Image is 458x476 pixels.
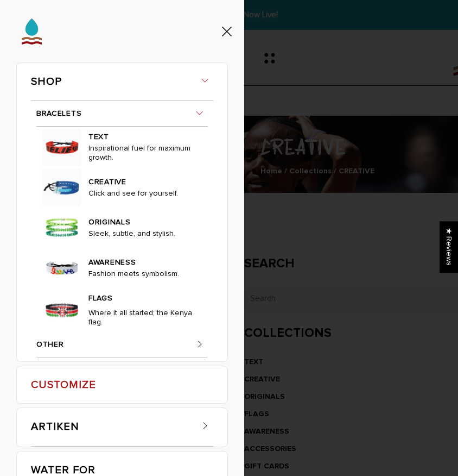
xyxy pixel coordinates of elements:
img: IMG_3977_300x300.jpg [43,291,81,329]
img: IMG_1377_300x300.jpg [43,128,81,166]
a: CREATIVE [88,173,196,189]
a: SHOP [31,63,213,101]
a: AWARENESS [88,253,196,269]
div: Click to open Judge.me floating reviews tab [440,221,458,273]
a: OTHER [36,332,208,358]
img: Original_3_for_20_0971_300x300.jpg [43,209,81,247]
a: TEXT [88,128,196,143]
a: CUSTOMIZE [31,366,213,404]
img: violence_300x300.jpg [43,249,81,287]
img: popsicles_300x300.jpg [43,168,81,206]
p: Fashion meets symbolism. [88,269,196,283]
a: ORIGINALS [88,213,196,229]
p: Where it all started; the Kenya flag. [88,308,196,331]
a: FLAGS [88,289,196,305]
a: BRACELETS [36,101,208,127]
p: Sleek, subtle, and stylish. [88,229,196,242]
p: Click and see for yourself. [88,189,196,202]
a: ARTIKEN [31,408,192,446]
p: Inspirational fuel for maximum growth. [88,143,196,166]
